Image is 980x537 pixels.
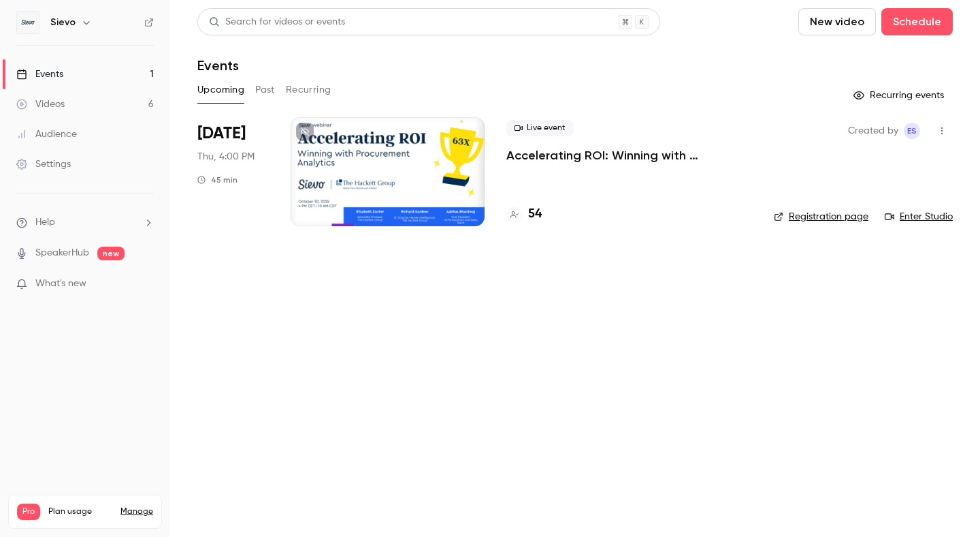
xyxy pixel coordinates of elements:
button: Past [255,79,275,101]
a: Registration page [774,210,868,224]
div: Videos [16,97,65,111]
iframe: Noticeable Trigger [137,278,154,290]
div: Settings [16,157,71,171]
div: Search for videos or events [209,15,345,29]
span: new [97,247,125,260]
div: Audience [16,127,77,141]
h4: 54 [528,205,542,224]
div: 45 min [197,174,238,185]
img: Sievo [17,12,39,33]
a: SpeakerHub [35,246,89,260]
a: 54 [506,205,542,224]
a: Manage [120,506,153,517]
span: What's new [35,277,86,291]
button: Recurring [286,79,331,101]
button: New video [798,8,876,35]
span: ES [907,123,917,139]
a: Enter Studio [885,210,953,224]
span: Erkki Seikkanen [904,123,920,139]
li: help-dropdown-opener [16,215,154,230]
div: Oct 30 Thu, 5:00 PM (Europe/Helsinki) [197,117,269,226]
button: Upcoming [197,79,244,101]
span: Pro [17,504,40,520]
div: Events [16,67,63,81]
span: [DATE] [197,123,246,144]
a: Accelerating ROI: Winning with Procurement Analytics [506,147,752,164]
h6: Sievo [50,16,76,29]
button: Schedule [881,8,953,35]
span: Thu, 4:00 PM [197,150,255,164]
h1: Events [197,57,239,74]
span: Plan usage [48,506,112,517]
span: Live event [506,120,574,136]
span: Help [35,215,55,230]
span: Created by [848,123,898,139]
button: Recurring events [847,85,953,106]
